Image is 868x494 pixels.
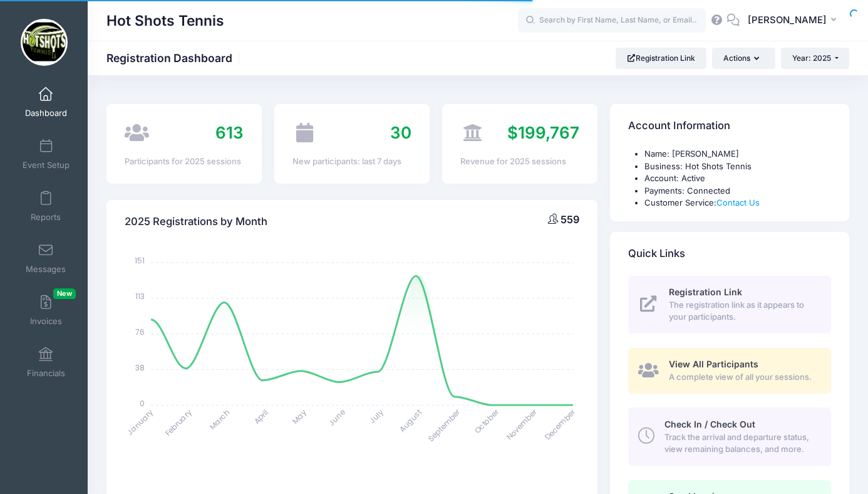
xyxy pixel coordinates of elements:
span: Track the arrival and departure status, view remaining balances, and more. [664,431,817,456]
a: Check In / Check Out Track the arrival and departure status, view remaining balances, and more. [628,407,831,465]
a: Event Setup [16,132,76,176]
tspan: June [326,407,347,428]
li: Business: Hot Shots Tennis [644,160,831,173]
span: Check In / Check Out [664,419,755,429]
span: $199,767 [507,123,579,142]
tspan: May [290,407,309,426]
a: Dashboard [16,80,76,124]
div: New participants: last 7 days [292,155,411,168]
span: New [53,288,76,299]
h1: Registration Dashboard [106,51,243,65]
span: View All Participants [669,359,758,369]
span: Event Setup [23,160,70,171]
span: 559 [561,213,579,226]
a: Financials [16,340,76,384]
button: Year: 2025 [781,48,849,69]
a: Registration Link The registration link as it appears to your participants. [628,276,831,334]
a: Messages [16,236,76,280]
a: View All Participants A complete view of all your sessions. [628,348,831,394]
tspan: 76 [135,327,145,337]
span: [PERSON_NAME] [748,13,827,27]
li: Name: [PERSON_NAME] [644,148,831,160]
img: Hot Shots Tennis [21,19,68,66]
a: InvoicesNew [16,288,76,332]
tspan: October [472,407,502,436]
h1: Hot Shots Tennis [106,6,224,35]
tspan: March [207,407,232,432]
tspan: February [163,407,194,438]
span: A complete view of all your sessions. [669,371,817,384]
tspan: August [397,407,424,434]
li: Payments: Connected [644,185,831,197]
tspan: 0 [140,398,145,409]
input: Search by First Name, Last Name, or Email... [518,8,706,33]
span: Reports [31,212,61,223]
tspan: November [504,407,540,443]
tspan: 113 [135,291,145,302]
h4: Account Information [628,108,730,144]
span: Dashboard [25,108,67,118]
tspan: April [252,407,271,426]
tspan: 151 [135,255,145,266]
tspan: December [542,407,578,443]
button: [PERSON_NAME] [740,6,849,35]
span: Registration Link [669,286,742,297]
a: Contact Us [716,197,760,208]
div: Participants for 2025 sessions [125,155,244,168]
div: Revenue for 2025 sessions [460,155,579,168]
span: 613 [215,123,244,142]
tspan: January [125,407,156,438]
span: Year: 2025 [792,53,831,63]
span: The registration link as it appears to your participants. [669,299,817,323]
tspan: September [426,407,463,444]
h4: Quick Links [628,236,685,271]
span: Financials [27,368,65,379]
a: Registration Link [616,48,706,69]
li: Account: Active [644,172,831,185]
span: Invoices [30,316,62,327]
li: Customer Service: [644,197,831,209]
tspan: July [367,407,386,426]
h4: 2025 Registrations by Month [125,204,267,240]
a: Reports [16,184,76,228]
button: Actions [712,48,775,69]
span: Messages [26,264,66,275]
span: 30 [390,123,411,142]
tspan: 38 [135,362,145,373]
